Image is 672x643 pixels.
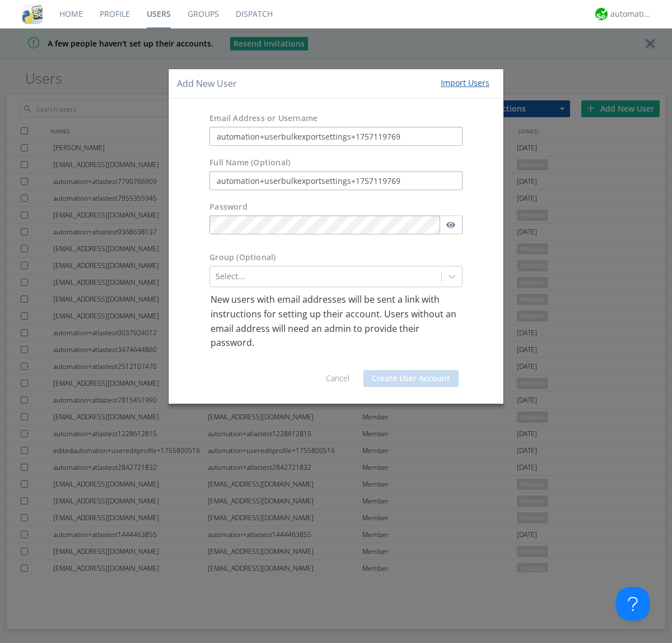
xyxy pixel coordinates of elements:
[209,127,463,146] input: e.g. email@address.com, Housekeeping1
[610,8,652,20] div: automation+atlas
[209,172,463,191] input: Julie Appleseed
[363,370,459,387] button: Create User Account
[209,113,318,124] label: Email Address or Username
[441,77,489,89] div: Import Users
[209,252,276,263] label: Group (Optional)
[22,4,43,24] img: cddb5a64eb264b2086981ab96f4c1ba7
[595,8,608,20] img: d2d01cd9b4174d08988066c6d424eccd
[209,202,248,213] label: Password
[326,373,349,383] a: Cancel
[177,77,237,90] h4: Add New User
[211,293,461,350] p: New users with email addresses will be sent a link with instructions for setting up their account...
[209,158,290,169] label: Full Name (Optional)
